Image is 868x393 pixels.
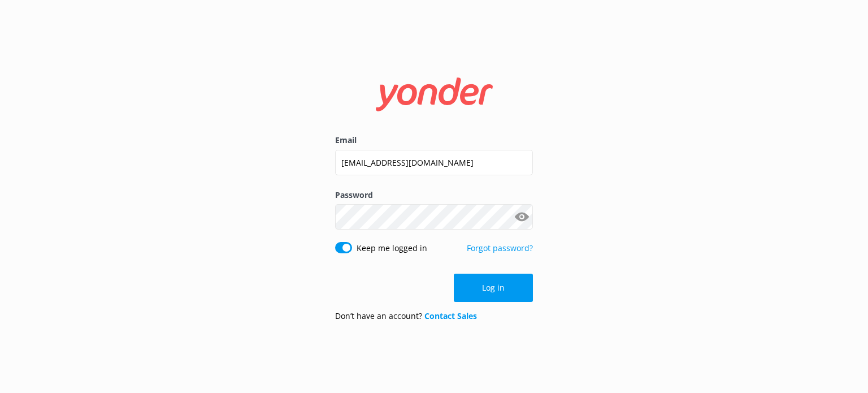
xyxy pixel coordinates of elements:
label: Password [335,189,533,201]
label: Keep me logged in [357,242,427,254]
button: Show password [510,206,533,228]
input: user@emailaddress.com [335,150,533,175]
p: Don’t have an account? [335,310,477,322]
a: Forgot password? [467,243,533,253]
a: Contact Sales [424,310,477,321]
button: Log in [454,274,533,302]
label: Email [335,134,533,146]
